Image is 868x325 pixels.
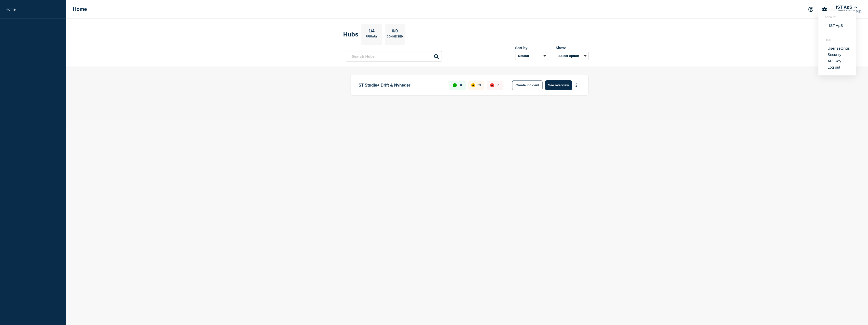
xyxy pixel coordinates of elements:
[453,83,457,87] div: up
[367,29,377,35] p: 1/4
[460,83,462,87] p: 0
[346,51,442,62] input: Search Hubs
[512,80,542,90] button: Create incident
[828,59,841,63] a: API Key
[490,83,494,87] div: down
[556,46,589,50] div: Show:
[828,46,850,50] a: User settings
[556,52,589,60] button: Select option
[824,38,850,42] header: User
[471,83,475,87] div: affected
[515,52,548,60] select: Sort by
[573,80,579,90] button: More actions
[478,83,481,87] p: 53
[357,80,444,90] p: IST Studie+ Drift & Nyheder
[835,5,858,10] button: IST ApS
[545,80,572,90] button: See overview
[515,46,548,50] div: Sort by:
[806,4,816,15] button: Support
[828,65,840,69] button: Log out
[835,10,862,13] p: [PERSON_NAME]
[343,31,358,38] h2: Hubs
[366,35,377,40] p: Primary
[497,83,499,87] p: 0
[819,4,830,15] button: Account settings
[390,29,400,35] p: 0/0
[828,52,841,57] a: Security
[73,6,87,12] h1: Home
[387,35,403,40] p: Connected
[828,23,844,28] button: IST ApS
[824,15,850,19] header: Account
